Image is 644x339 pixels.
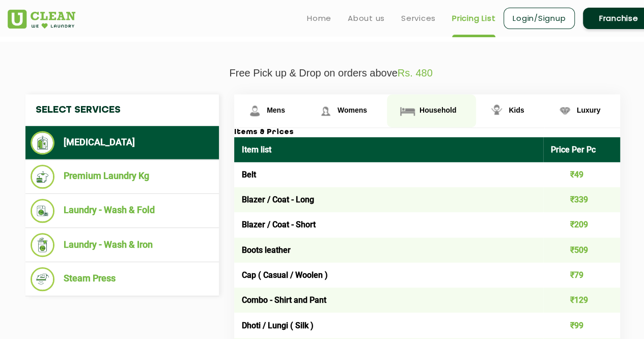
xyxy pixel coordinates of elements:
[543,288,621,312] td: ₹129
[31,199,214,223] li: Laundry - Wash & Fold
[488,102,506,120] img: Kids
[543,162,621,187] td: ₹49
[31,165,214,189] li: Premium Laundry Kg
[31,233,214,257] li: Laundry - Wash & Iron
[543,238,621,263] td: ₹509
[234,288,543,312] td: Combo - Shirt and Pant
[31,131,54,154] img: Dry Cleaning
[25,94,219,126] h4: Select Services
[31,199,54,223] img: Laundry - Wash & Fold
[267,106,285,114] span: Mens
[543,137,621,162] th: Price Per Pc
[543,187,621,212] td: ₹339
[419,106,456,114] span: Household
[31,233,54,257] img: Laundry - Wash & Iron
[398,67,433,79] span: Rs. 480
[452,12,495,24] a: Pricing List
[543,312,621,337] td: ₹99
[503,8,575,29] a: Login/Signup
[234,128,620,137] h3: Items & Prices
[234,312,543,337] td: Dhoti / Lungi ( Silk )
[543,212,621,237] td: ₹209
[307,12,331,24] a: Home
[399,102,416,120] img: Household
[317,102,334,120] img: Womens
[31,165,54,189] img: Premium Laundry Kg
[509,106,524,114] span: Kids
[348,12,385,24] a: About us
[31,267,54,291] img: Steam Press
[234,137,543,162] th: Item list
[31,131,214,154] li: [MEDICAL_DATA]
[234,162,543,187] td: Belt
[543,263,621,288] td: ₹79
[338,106,367,114] span: Womens
[246,102,264,120] img: Mens
[234,238,543,263] td: Boots leather
[8,10,75,29] img: UClean Laundry and Dry Cleaning
[234,187,543,212] td: Blazer / Coat - Long
[577,106,601,114] span: Luxury
[234,263,543,288] td: Cap ( Casual / Woolen )
[556,102,574,120] img: Luxury
[31,267,214,291] li: Steam Press
[234,212,543,237] td: Blazer / Coat - Short
[401,12,436,24] a: Services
